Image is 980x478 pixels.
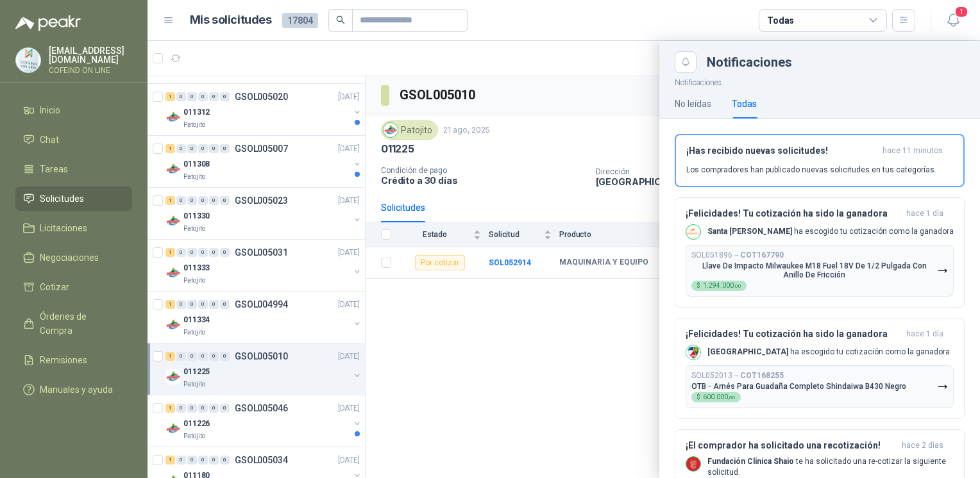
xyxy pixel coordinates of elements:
[49,67,132,74] p: COFEIND ON LINE
[883,145,943,156] span: hace 11 minutos
[675,97,711,111] div: No leídas
[675,134,965,187] button: ¡Has recibido nuevas solicitudes!hace 11 minutos Los compradores han publicado nuevas solicitudes...
[15,348,132,372] a: Remisiones
[740,371,784,380] b: COT168255
[703,283,741,289] span: 1.294.000
[767,13,794,28] div: Todas
[707,347,788,356] b: [GEOGRAPHIC_DATA]
[659,73,980,89] p: Notificaciones
[16,48,40,72] img: Company Logo
[40,103,60,117] span: Inicio
[40,353,87,367] span: Remisiones
[707,226,954,237] p: ha escogido tu cotización como la ganadora
[707,227,792,236] b: Santa [PERSON_NAME]
[707,457,794,466] b: Fundación Clínica Shaio
[691,251,784,260] p: SOL051896 →
[15,377,132,402] a: Manuales y ayuda
[707,56,965,69] div: Notificaciones
[686,164,936,176] p: Los compradores han publicado nuevas solicitudes en tus categorías.
[686,208,901,219] h3: ¡Felicidades! Tu cotización ha sido la ganadora
[675,197,965,308] button: ¡Felicidades! Tu cotización ha sido la ganadorahace 1 día Company LogoSanta [PERSON_NAME] ha esco...
[282,13,318,28] span: 17804
[686,365,954,408] button: SOL052013→COT168255OTB - Arnés Para Guadaña Completo Shindaiwa B430 Negro$600.000,00
[15,128,132,152] a: Chat
[15,275,132,299] a: Cotizar
[675,318,965,419] button: ¡Felicidades! Tu cotización ha sido la ganadorahace 1 día Company Logo[GEOGRAPHIC_DATA] ha escogi...
[15,157,132,181] a: Tareas
[686,225,700,239] img: Company Logo
[675,51,697,73] button: Close
[740,251,784,260] b: COT167790
[728,395,736,400] span: ,00
[691,371,784,381] p: SOL052013 →
[40,133,59,147] span: Chat
[902,440,943,451] span: hace 2 días
[40,280,69,294] span: Cotizar
[906,208,943,219] span: hace 1 día
[686,440,897,451] h3: ¡El comprador ha solicitado una recotización!
[190,11,272,29] h1: Mis solicitudes
[15,216,132,240] a: Licitaciones
[691,382,906,391] p: OTB - Arnés Para Guadaña Completo Shindaiwa B430 Negro
[686,345,700,359] img: Company Logo
[691,261,937,279] p: Llave De Impacto Milwaukee M18 Fuel 18V De 1/2 Pulgada Con Anillo De Fricción
[954,6,968,18] span: 1
[734,283,741,289] span: ,00
[15,186,132,211] a: Solicitudes
[40,221,87,235] span: Licitaciones
[691,392,741,402] div: $
[686,457,700,471] img: Company Logo
[686,245,954,297] button: SOL051896→COT167790Llave De Impacto Milwaukee M18 Fuel 18V De 1/2 Pulgada Con Anillo De Fricción$...
[15,15,81,31] img: Logo peakr
[40,309,120,338] span: Órdenes de Compra
[40,383,113,397] span: Manuales y ayuda
[336,15,345,24] span: search
[703,394,736,400] span: 600.000
[40,192,84,206] span: Solicitudes
[15,245,132,270] a: Negociaciones
[686,145,877,156] h3: ¡Has recibido nuevas solicitudes!
[906,329,943,340] span: hace 1 día
[691,281,747,291] div: $
[40,162,68,176] span: Tareas
[707,347,950,358] p: ha escogido tu cotización como la ganadora
[942,9,965,32] button: 1
[686,329,901,340] h3: ¡Felicidades! Tu cotización ha sido la ganadora
[40,251,99,265] span: Negociaciones
[732,97,757,111] div: Todas
[15,304,132,343] a: Órdenes de Compra
[15,98,132,122] a: Inicio
[49,46,132,64] p: [EMAIL_ADDRESS][DOMAIN_NAME]
[707,456,954,478] p: te ha solicitado una re-cotizar la siguiente solicitud.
